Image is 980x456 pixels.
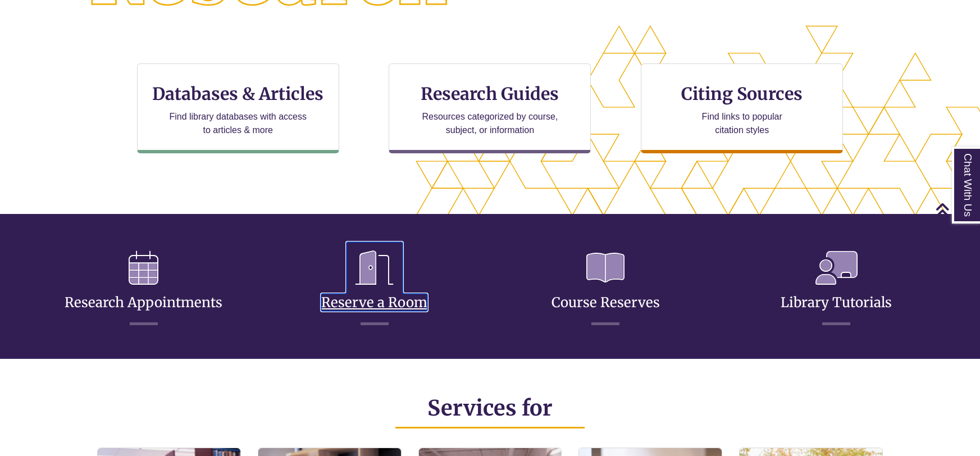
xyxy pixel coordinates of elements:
[641,63,843,153] a: Citing Sources Find links to popular citation styles
[165,110,311,137] p: Find library databases with access to articles & more
[398,83,581,104] h3: Research Guides
[147,83,330,104] h3: Databases & Articles
[551,267,660,311] a: Course Reserves
[389,63,591,153] a: Research Guides Resources categorized by course, subject, or information
[417,110,563,137] p: Resources categorized by course, subject, or information
[687,110,797,137] p: Find links to popular citation styles
[935,202,977,217] a: Back to Top
[321,267,427,311] a: Reserve a Room
[427,395,553,421] span: Services for
[673,83,810,104] h3: Citing Sources
[781,267,892,311] a: Library Tutorials
[65,267,222,311] a: Research Appointments
[137,63,339,153] a: Databases & Articles Find library databases with access to articles & more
